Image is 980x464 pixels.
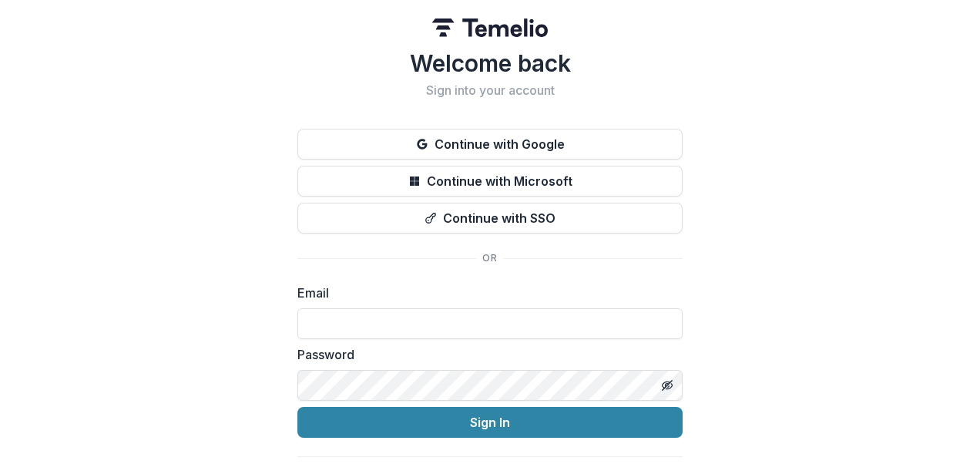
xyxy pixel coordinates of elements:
h2: Sign into your account [297,83,683,98]
img: Temelio [432,18,548,37]
button: Continue with SSO [297,203,683,234]
button: Sign In [297,407,683,438]
label: Password [297,345,673,364]
button: Continue with Microsoft [297,166,683,197]
h1: Welcome back [297,49,683,77]
button: Continue with Google [297,129,683,160]
label: Email [297,284,673,302]
button: Toggle password visibility [655,373,680,398]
